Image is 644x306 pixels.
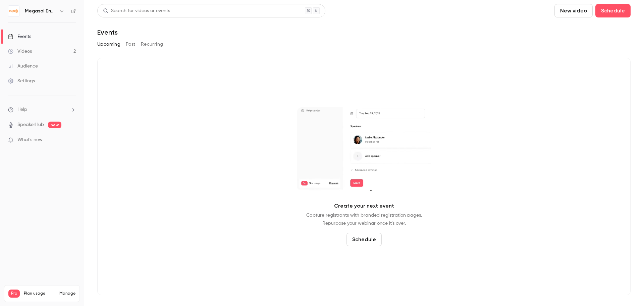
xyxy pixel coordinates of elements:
[8,78,35,84] div: Settings
[334,202,394,210] p: Create your next event
[103,7,170,14] div: Search for videos or events
[24,291,55,296] span: Plan usage
[306,211,422,227] p: Capture registrants with branded registration pages. Repurpose your webinar once it's over.
[17,121,44,128] a: SpeakerHub
[8,106,76,113] li: help-dropdown-opener
[8,63,38,70] div: Audience
[97,28,118,36] h1: Events
[554,4,593,17] button: New video
[17,106,27,113] span: Help
[17,136,43,143] span: What's new
[8,48,32,55] div: Videos
[346,233,382,246] button: Schedule
[25,8,56,14] h6: Megasol Energie AG
[126,39,136,50] button: Past
[97,39,120,50] button: Upcoming
[141,39,163,50] button: Recurring
[59,291,75,296] a: Manage
[595,4,631,17] button: Schedule
[8,290,20,298] span: Pro
[8,6,19,16] img: Megasol Energie AG
[48,122,61,128] span: new
[8,33,31,40] div: Events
